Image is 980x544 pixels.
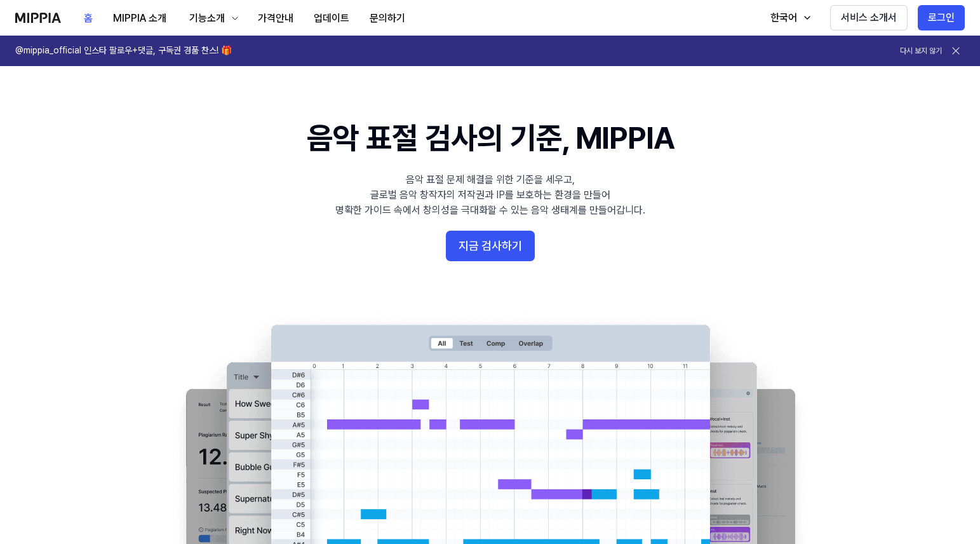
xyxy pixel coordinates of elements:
a: 홈 [74,1,103,36]
button: 한국어 [758,5,820,31]
button: 로그인 [918,5,965,31]
button: 업데이트 [304,6,359,31]
button: 홈 [74,6,103,31]
a: 업데이트 [304,1,359,36]
button: 문의하기 [359,6,415,31]
button: MIPPIA 소개 [103,6,177,31]
img: logo [15,13,61,23]
div: 기능소개 [187,11,227,26]
div: 한국어 [768,10,800,25]
div: 음악 표절 문제 해결을 위한 기준을 세우고, 글로벌 음악 창작자의 저작권과 IP를 보호하는 환경을 만들어 명확한 가이드 속에서 창의성을 극대화할 수 있는 음악 생태계를 만들어... [335,172,645,218]
button: 서비스 소개서 [830,5,908,31]
button: 다시 보지 않기 [900,46,942,57]
button: 기능소개 [177,6,248,31]
h1: @mippia_official 인스타 팔로우+댓글, 구독권 경품 찬스! 🎁 [15,44,232,57]
h1: 음악 표절 검사의 기준, MIPPIA [307,117,673,160]
button: 가격안내 [248,6,304,31]
button: 지금 검사하기 [446,231,535,261]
